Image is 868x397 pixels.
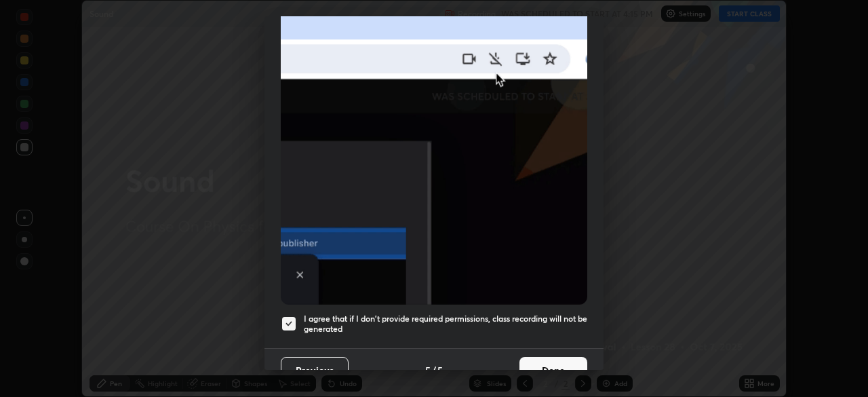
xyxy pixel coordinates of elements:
button: Previous [281,357,349,384]
h4: 5 [425,363,431,377]
h5: I agree that if I don't provide required permissions, class recording will not be generated [304,314,587,335]
button: Done [519,357,587,384]
h4: 5 [437,363,443,377]
img: downloads-permission-blocked.gif [281,8,587,305]
h4: / [432,363,436,377]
